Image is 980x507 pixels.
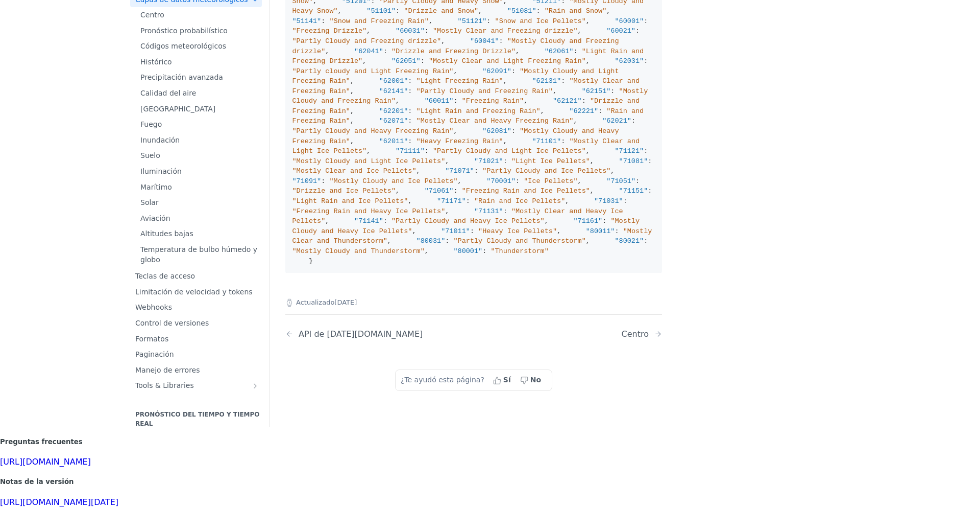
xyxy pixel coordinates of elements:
[619,187,648,195] span: "71151"
[140,27,228,35] font: Pronóstico probabilístico
[391,57,421,65] span: "62051"
[130,316,262,331] a: Control de versiones
[130,331,262,347] a: Formatos
[140,214,170,222] font: Aviación
[130,363,262,378] a: Manejo de errores
[366,7,396,15] span: "51101"
[135,381,249,391] span: Tools & Libraries
[474,208,503,215] span: "71131"
[622,329,662,339] a: Página siguiente: Núcleo
[130,269,262,284] a: Teclas de acceso
[135,226,262,242] a: Altitudes bajas
[416,87,553,95] span: "Partly Cloudy and Freezing Rain"
[292,67,454,75] span: "Partly cloudy and Light Freezing Rain"
[489,373,517,388] button: Sí
[462,97,524,105] span: "Freezing Rain"
[130,300,262,315] a: Webhooks
[530,376,541,384] font: No
[545,48,574,55] span: "62061"
[511,157,590,165] span: "Light Ice Pellets"
[130,347,262,362] a: Paginación
[135,164,262,179] a: Iluminación
[135,303,172,311] font: Webhooks
[602,117,631,125] span: "62021"
[140,136,180,144] font: Inundación
[606,27,635,35] span: "60021"
[135,55,262,70] a: Histórico
[140,105,215,113] font: [GEOGRAPHIC_DATA]
[416,237,446,245] span: "80031"
[292,127,623,145] span: "Mostly Cloudy and Heavy Freezing Rain"
[292,187,396,195] span: "Drizzle and Ice Pellets"
[482,127,511,135] span: "62081"
[329,177,457,185] span: "Mostly Cloudy and Ice Pellets"
[619,157,648,165] span: "71081"
[486,177,516,185] span: "70001"
[334,298,357,306] font: [DATE]
[606,177,635,185] span: "71051"
[517,373,547,388] button: No
[135,411,260,427] font: Pronóstico del tiempo y tiempo real
[292,97,644,115] span: "Drizzle and Freezing Rain"
[429,57,586,65] span: "Mostly Clear and Light Freezing Rain"
[462,187,590,195] span: "Freezing Rain and Ice Pellets"
[482,67,511,75] span: "62091"
[425,187,454,195] span: "71061"
[416,117,574,125] span: "Mostly Clear and Heavy Freezing Rain"
[292,77,644,95] span: "Mostly Clear and Freezing Rain"
[135,102,262,117] a: [GEOGRAPHIC_DATA]
[354,217,383,225] span: "71141"
[292,247,425,255] span: "Mostly Cloudy and Thunderstorm"
[130,378,262,394] a: Tools & LibrariesShow subpages for Tools & Libraries
[474,197,565,205] span: "Rain and Ice Pellets"
[292,127,454,135] span: "Partly Cloudy and Heavy Freezing Rain"
[396,27,425,35] span: "60031"
[140,198,159,206] font: Solar
[433,27,578,35] span: "Mostly Clear and Freezing drizzle"
[470,37,499,45] span: "60041"
[140,245,257,264] font: Temperatura de bulbo húmedo y globo
[135,288,253,296] font: Limitación de velocidad y tokens
[140,229,193,238] font: Altitudes bajas
[396,147,425,155] span: "71111"
[140,73,223,81] font: Precipitación avanzada
[495,17,586,25] span: "Snow and Ice Pellets"
[135,148,262,164] a: Suelo
[292,157,446,165] span: "Mostly Cloudy and Light Ice Pellets"
[416,107,541,115] span: "Light Rain and Freezing Rain"
[135,180,262,195] a: Marítimo
[135,86,262,101] a: Calidad del aire
[379,87,408,95] span: "62141"
[135,70,262,85] a: Precipitación avanzada
[425,97,454,105] span: "60011"
[140,42,226,50] font: Códigos meteorológicos
[135,8,262,23] a: Centro
[135,211,262,226] a: Aviación
[615,17,644,25] span: "60001"
[135,242,262,267] a: Temperatura de bulbo húmedo y globo
[285,319,662,349] nav: Controles de paginación
[135,24,262,39] a: Pronóstico probabilístico
[135,350,174,358] font: Paginación
[615,237,644,245] span: "80021"
[379,77,408,85] span: "62001"
[292,217,644,235] span: "Mostly Cloudy and Heavy Ice Pellets"
[458,17,487,25] span: "51121"
[482,167,610,175] span: "Partly Cloudy and Ice Pellets"
[135,133,262,148] a: Inundación
[474,157,503,165] span: "71021"
[553,97,582,105] span: "62121"
[503,376,511,384] font: Sí
[569,107,598,115] span: "62221"
[404,7,478,15] span: "Drizzle and Snow"
[615,57,644,65] span: "62031"
[135,272,195,280] font: Teclas de acceso
[524,177,577,185] span: "Ice Pellets"
[299,329,423,339] font: API de [DATE][DOMAIN_NAME]
[140,167,182,175] font: Iluminación
[292,27,367,35] span: "Freezing Drizzle"
[507,7,536,15] span: "51081"
[292,167,416,175] span: "Mostly Clear and Ice Pellets"
[391,217,545,225] span: "Partly Cloudy and Heavy Ice Pellets"
[582,87,611,95] span: "62151"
